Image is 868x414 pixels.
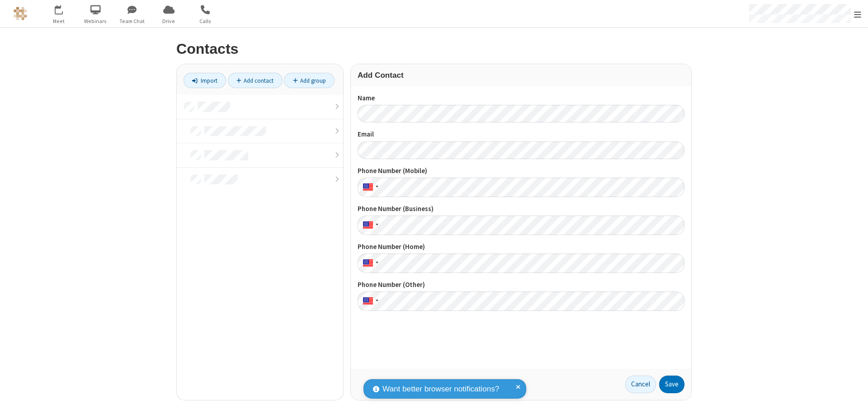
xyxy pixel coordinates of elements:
[184,73,226,88] a: Import
[176,41,692,57] h2: Contacts
[358,178,381,197] div: United States: + 1
[358,166,684,176] label: Phone Number (Mobile)
[358,254,381,273] div: United States: + 1
[61,5,67,12] div: 3
[659,376,684,394] button: Save
[115,17,149,25] span: Team Chat
[358,71,684,80] h3: Add Contact
[79,17,113,25] span: Webinars
[358,204,684,214] label: Phone Number (Business)
[358,242,684,252] label: Phone Number (Home)
[284,73,335,88] a: Add group
[152,17,186,25] span: Drive
[625,376,656,394] a: Cancel
[228,73,283,88] a: Add contact
[358,93,684,103] label: Name
[358,280,684,290] label: Phone Number (Other)
[189,17,222,25] span: Calls
[358,292,381,311] div: United States: + 1
[14,7,27,20] img: QA Selenium DO NOT DELETE OR CHANGE
[358,216,381,235] div: United States: + 1
[42,17,76,25] span: Meet
[358,129,684,140] label: Email
[382,383,499,395] span: Want better browser notifications?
